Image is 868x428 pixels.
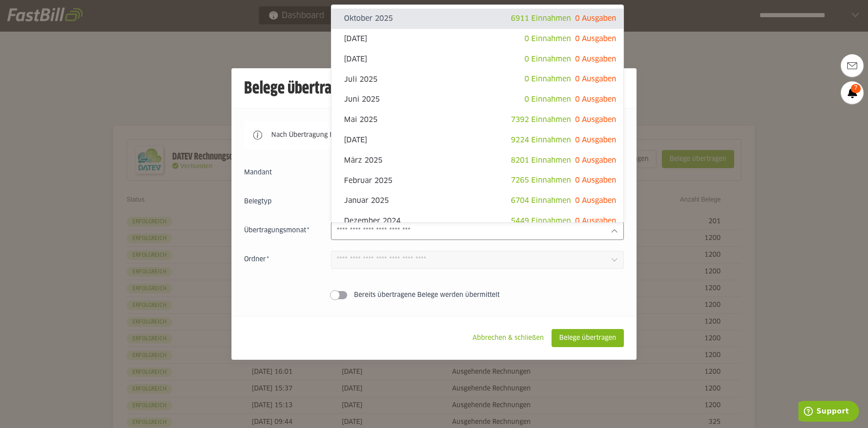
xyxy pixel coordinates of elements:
[552,329,624,347] sl-button: Belege übertragen
[511,157,571,164] span: 8201 Einnahmen
[575,217,616,225] span: 0 Ausgaben
[331,130,623,151] sl-option: [DATE]
[798,401,859,423] iframe: Öffnet ein Widget, in dem Sie weitere Informationen finden
[524,35,571,42] span: 0 Einnahmen
[524,96,571,103] span: 0 Einnahmen
[511,136,571,144] span: 9224 Einnahmen
[575,177,616,184] span: 0 Ausgaben
[575,96,616,103] span: 0 Ausgaben
[575,56,616,63] span: 0 Ausgaben
[331,89,623,110] sl-option: Juni 2025
[331,151,623,171] sl-option: März 2025
[575,15,616,22] span: 0 Ausgaben
[331,110,623,130] sl-option: Mai 2025
[524,75,571,83] span: 0 Einnahmen
[331,211,623,231] sl-option: Dezember 2024
[511,217,571,225] span: 5449 Einnahmen
[331,29,623,49] sl-option: [DATE]
[575,75,616,83] span: 0 Ausgaben
[331,191,623,211] sl-option: Januar 2025
[244,291,624,300] sl-switch: Bereits übertragene Belege werden übermittelt
[851,84,861,93] span: 7
[465,329,552,347] sl-button: Abbrechen & schließen
[524,56,571,63] span: 0 Einnahmen
[511,197,571,204] span: 6704 Einnahmen
[575,35,616,42] span: 0 Ausgaben
[841,81,863,104] a: 7
[575,197,616,204] span: 0 Ausgaben
[511,15,571,22] span: 6911 Einnahmen
[331,69,623,89] sl-option: Juli 2025
[575,116,616,123] span: 0 Ausgaben
[575,157,616,164] span: 0 Ausgaben
[331,49,623,70] sl-option: [DATE]
[331,9,623,29] sl-option: Oktober 2025
[511,177,571,184] span: 7265 Einnahmen
[511,116,571,123] span: 7392 Einnahmen
[331,170,623,191] sl-option: Februar 2025
[575,136,616,144] span: 0 Ausgaben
